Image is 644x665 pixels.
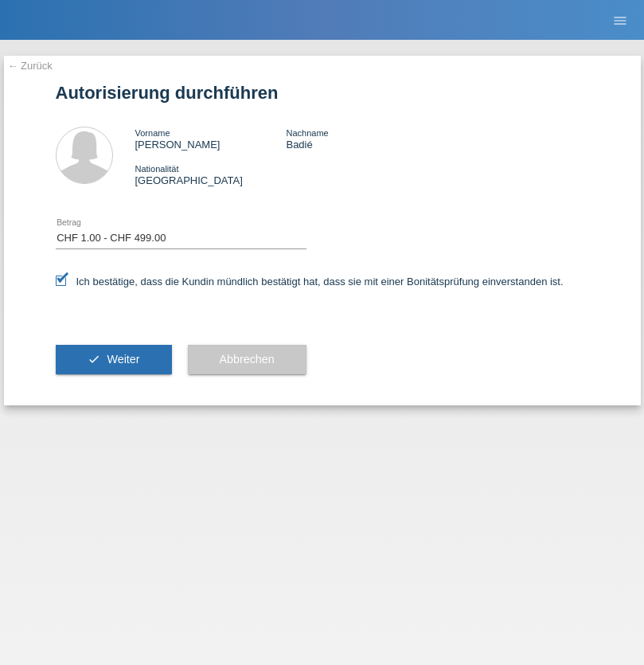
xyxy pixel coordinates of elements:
[8,60,53,72] a: ← Zurück
[56,345,172,375] button: check Weiter
[612,13,628,29] i: menu
[286,127,437,151] div: Badié
[135,164,179,174] span: Nationalität
[286,128,328,138] span: Nachname
[604,15,636,25] a: menu
[220,353,275,366] span: Abbrechen
[88,353,100,366] i: check
[107,353,139,366] span: Weiter
[188,345,306,375] button: Abbrechen
[135,128,170,138] span: Vorname
[135,127,287,151] div: [PERSON_NAME]
[135,162,287,186] div: [GEOGRAPHIC_DATA]
[56,83,589,103] h1: Autorisierung durchführen
[56,276,564,288] label: Ich bestätige, dass die Kundin mündlich bestätigt hat, dass sie mit einer Bonitätsprüfung einvers...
